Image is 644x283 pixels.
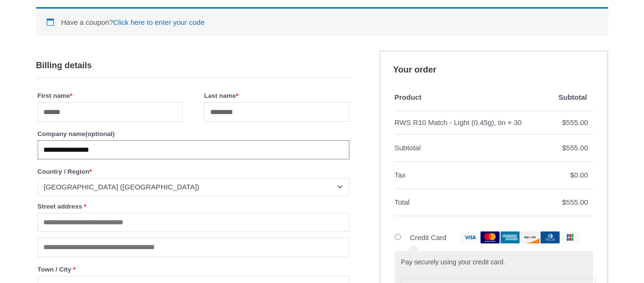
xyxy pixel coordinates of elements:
bdi: 555.00 [562,118,588,126]
span: $ [562,118,566,126]
h3: Billing details [36,51,351,78]
h3: Your order [379,51,608,84]
span: $ [562,144,566,152]
span: (optional) [85,130,114,137]
span: Country / Region [38,178,349,196]
bdi: 555.00 [562,144,588,152]
th: Product [395,84,552,111]
label: Credit Card [410,233,580,241]
img: dinersclub [541,231,560,243]
div: RWS R10 Match - Light (0.45g), tin [395,116,506,129]
label: Last name [204,89,349,102]
label: Street address [38,200,349,213]
p: Pay securely using your credit card. [401,258,586,268]
img: jcb [561,231,580,243]
img: amex [501,231,520,243]
strong: × 30 [508,116,522,129]
bdi: 555.00 [562,198,588,206]
bdi: 0.00 [570,171,588,179]
img: visa [460,231,480,243]
th: Subtotal [395,135,552,162]
label: First name [38,89,183,102]
img: discover [521,231,540,243]
label: Country / Region [38,165,349,178]
th: Subtotal [552,84,593,111]
span: $ [562,198,566,206]
th: Total [395,189,552,216]
div: Have a coupon? [36,7,608,36]
th: Tax [395,162,552,189]
img: mastercard [480,231,500,243]
a: Enter your coupon code [113,18,204,26]
label: Company name [38,127,349,140]
label: Town / City [38,263,349,276]
span: United States (US) [44,182,335,192]
span: $ [570,171,574,179]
